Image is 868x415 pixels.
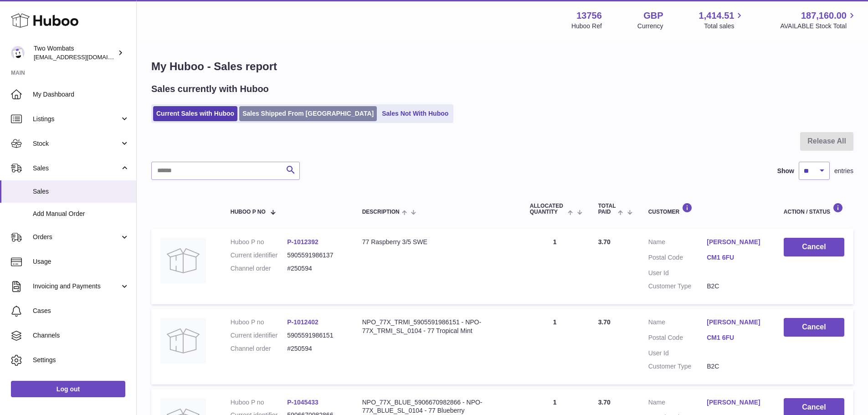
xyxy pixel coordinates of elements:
[648,269,707,277] dt: User Id
[598,203,616,215] span: Total paid
[11,46,25,60] img: internalAdmin-13756@internal.huboo.com
[648,318,707,329] dt: Name
[707,398,765,407] a: [PERSON_NAME]
[777,167,794,175] label: Show
[33,210,129,218] span: Add Manual Order
[33,233,120,241] span: Orders
[784,238,844,256] button: Cancel
[362,209,400,215] span: Description
[379,106,452,121] a: Sales Not With Huboo
[33,90,129,99] span: My Dashboard
[704,22,745,31] span: Total sales
[648,253,707,264] dt: Postal Code
[834,167,853,175] span: entries
[801,10,847,22] span: 187,160.00
[33,356,129,364] span: Settings
[530,203,566,215] span: ALLOCATED Quantity
[231,318,287,327] dt: Huboo P no
[151,83,269,95] h2: Sales currently with Huboo
[33,187,129,196] span: Sales
[33,257,129,266] span: Usage
[231,238,287,246] dt: Huboo P no
[231,331,287,340] dt: Current identifier
[784,318,844,337] button: Cancel
[707,318,765,327] a: [PERSON_NAME]
[287,318,318,326] a: P-1012402
[33,164,120,173] span: Sales
[699,10,745,31] a: 1,414.51 Total sales
[231,264,287,273] dt: Channel order
[151,59,853,74] h1: My Huboo - Sales report
[648,333,707,344] dt: Postal Code
[571,22,602,31] div: Huboo Ref
[33,139,120,148] span: Stock
[648,349,707,358] dt: User Id
[287,264,344,273] dd: #250594
[598,238,611,246] span: 3.70
[521,309,589,384] td: 1
[576,10,602,22] strong: 13756
[34,53,134,61] span: [EMAIL_ADDRESS][DOMAIN_NAME]
[648,282,707,291] dt: Customer Type
[287,238,318,246] a: P-1012392
[648,398,707,409] dt: Name
[707,282,765,291] dd: B2C
[707,238,765,246] a: [PERSON_NAME]
[33,282,120,291] span: Invoicing and Payments
[362,318,512,335] div: NPO_77X_TRMI_5905591986151 - NPO-77X_TRMI_SL_0104 - 77 Tropical Mint
[648,203,765,215] div: Customer
[643,10,663,22] strong: GBP
[287,251,344,260] dd: 5905591986137
[780,22,857,31] span: AVAILABLE Stock Total
[287,399,318,406] a: P-1045433
[362,238,512,246] div: 77 Raspberry 3/5 SWE
[699,10,734,22] span: 1,414.51
[160,318,206,364] img: no-photo.jpg
[648,362,707,371] dt: Customer Type
[707,253,765,262] a: CM1 6FU
[598,318,611,326] span: 3.70
[784,203,844,215] div: Action / Status
[780,10,857,31] a: 187,160.00 AVAILABLE Stock Total
[287,344,344,353] dd: #250594
[34,44,116,61] div: Two Wombats
[33,115,120,123] span: Listings
[707,333,765,342] a: CM1 6FU
[707,362,765,371] dd: B2C
[11,381,125,397] a: Log out
[239,106,377,121] a: Sales Shipped From [GEOGRAPHIC_DATA]
[521,229,589,304] td: 1
[231,398,287,407] dt: Huboo P no
[231,209,266,215] span: Huboo P no
[287,331,344,340] dd: 5905591986151
[231,251,287,260] dt: Current identifier
[33,307,129,315] span: Cases
[33,331,129,340] span: Channels
[648,238,707,249] dt: Name
[153,106,237,121] a: Current Sales with Huboo
[637,22,663,31] div: Currency
[231,344,287,353] dt: Channel order
[598,399,611,406] span: 3.70
[160,238,206,283] img: no-photo.jpg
